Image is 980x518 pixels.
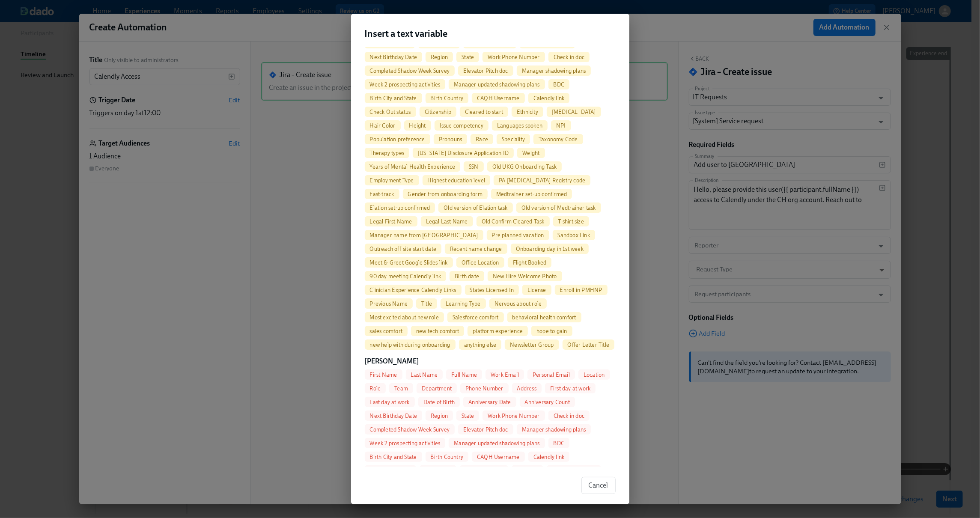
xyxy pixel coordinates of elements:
[365,413,423,419] span: Next Birthday Date
[494,177,590,184] span: PA [MEDICAL_DATA] Registry code
[520,397,575,407] button: Anniversary Count
[413,148,514,158] button: [US_STATE] Disclosure Application ID
[545,385,596,392] span: First day at work
[365,175,419,185] button: Employment Type
[417,383,457,393] button: Department
[365,148,410,158] button: Therapy types
[517,426,591,433] span: Manager shadowing plans
[589,481,608,490] span: Cancel
[438,202,512,213] button: Old version of Elation task
[520,399,575,405] span: Anniversary Count
[403,191,488,197] span: Gender from onboarding form
[551,120,571,131] button: NPI
[527,369,575,380] button: Personal Email
[464,161,484,172] button: SSN
[365,107,416,117] button: Check Out status
[528,452,570,462] button: Calendly link
[365,411,423,421] button: Next Birthday Date
[472,93,525,103] button: CAQH Username
[365,52,423,62] button: Next Birthday Date
[487,230,549,240] button: Pre planned vacation
[416,298,437,309] button: Title
[486,372,524,378] span: Work Email
[489,301,547,307] span: Nervous about role
[522,285,551,295] button: License
[441,301,486,307] span: Learning Type
[365,454,422,460] span: Birth City and State
[365,27,616,40] h2: Insert a text variable
[365,399,415,405] span: Last day at work
[548,52,590,62] button: Check in doc
[483,52,545,62] button: Work Phone Number
[449,79,545,89] button: Manager updated shadowing plans
[487,161,562,172] button: Old UKG Onboarding Task
[548,54,590,60] span: Check in doc
[365,385,386,392] span: Role
[411,326,464,336] button: new tech comfort
[365,287,462,293] span: Clinician Experience Calendly Links
[365,218,417,225] span: Legal First Name
[365,259,453,266] span: Meet & Greet Google Slides link
[365,177,419,184] span: Employment Type
[365,65,455,76] button: Completed Shadow Week Survey
[423,175,491,185] button: Highest education level
[555,287,608,293] span: Enroll in PMHNP
[464,164,484,170] span: SSN
[365,79,446,89] button: Week 2 prospecting activities
[365,301,413,307] span: Previous Name
[416,301,437,307] span: Title
[421,216,473,226] button: Legal Last Name
[512,465,543,476] button: Ethnicity
[471,136,493,143] span: Race
[494,175,590,185] button: PA [MEDICAL_DATA] Registry code
[547,107,601,117] button: [MEDICAL_DATA]
[548,411,590,421] button: Check in doc
[449,438,545,448] button: Manager updated shadowing plans
[426,452,469,462] button: Birth Country
[420,109,456,115] span: Citizenship
[491,189,572,199] button: Medtrainer set-up confirmed
[551,122,571,129] span: NPI
[527,372,575,378] span: Personal Email
[548,440,570,447] span: BDC
[426,54,453,60] span: Region
[548,81,570,88] span: BDC
[547,465,601,476] button: [MEDICAL_DATA]
[517,148,545,158] button: Weight
[533,134,583,144] button: Taxonomy Code
[553,218,589,225] span: T shirt size
[420,465,456,476] button: Citizenship
[517,424,591,435] button: Manager shadowing plans
[465,287,519,293] span: States Licensed In
[489,298,547,309] button: Nervous about role
[516,205,601,211] span: Old version of Medtrainer task
[365,465,416,476] button: Check Out status
[389,383,413,393] button: Team
[447,314,504,321] span: Salesforce comfort
[365,68,455,74] span: Completed Shadow Week Survey
[446,372,482,378] span: Full Name
[468,328,528,334] span: platform experience
[365,438,446,448] button: Week 2 prospecting activities
[435,122,489,129] span: Issue competency
[548,438,570,448] button: BDC
[365,271,447,281] button: 90 day meeting Calendly link
[491,191,572,197] span: Medtrainer set-up confirmed
[492,122,548,129] span: Languages spoken
[418,397,460,407] button: Date of Birth
[483,54,545,60] span: Work Phone Number
[365,312,444,322] button: Most excited about new role
[512,109,543,115] span: Ethnicity
[563,342,615,348] span: Offer Letter Title
[456,411,479,421] button: State
[365,452,422,462] button: Birth City and State
[450,273,484,280] span: Birth date
[441,298,486,309] button: Learning Type
[404,120,431,131] button: Height
[517,65,591,76] button: Manager shadowing plans
[528,95,570,101] span: Calendly link
[365,81,446,88] span: Week 2 prospecting activities
[581,477,616,494] button: Cancel
[488,273,562,280] span: New Hire Welcome Photo
[365,109,416,115] span: Check Out status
